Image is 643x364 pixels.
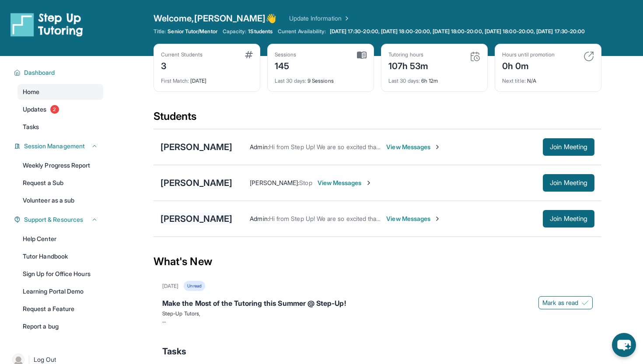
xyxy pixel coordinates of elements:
[17,157,103,173] a: Weekly Progress Report
[17,283,103,299] a: Learning Portal Demo
[434,215,441,222] img: Chevron-Right
[17,248,103,264] a: Tutor Handbook
[24,142,85,150] span: Session Management
[386,214,441,223] span: View Messages
[21,215,98,224] button: Support & Resources
[162,345,186,357] span: Tasks
[434,143,441,150] img: Chevron-Right
[470,51,480,62] img: card
[223,28,247,35] span: Capacity:
[17,266,103,282] a: Sign Up for Office Hours
[161,77,189,84] span: First Match :
[538,296,593,309] button: Mark as read
[250,215,269,222] span: Admin :
[161,51,203,58] div: Current Students
[550,180,587,185] span: Join Meeting
[161,177,232,189] div: [PERSON_NAME]
[275,77,306,84] span: Last 30 days :
[275,58,297,72] div: 145
[502,58,555,72] div: 0h 0m
[17,101,103,117] a: Updates2
[330,28,585,35] span: [DATE] 17:30-20:00, [DATE] 18:00-20:00, [DATE] 18:00-20:00, [DATE] 18:00-20:00, [DATE] 17:30-20:00
[502,72,594,84] div: N/A
[23,122,39,131] span: Tasks
[342,14,350,23] img: Chevron Right
[582,299,589,306] img: Mark as read
[162,283,178,290] div: [DATE]
[386,143,441,151] span: View Messages
[278,28,326,35] span: Current Availability:
[250,179,299,186] span: [PERSON_NAME] :
[34,355,56,364] span: Log Out
[184,281,205,291] div: Unread
[154,109,601,129] div: Students
[17,175,103,191] a: Request a Sub
[50,105,59,114] span: 2
[612,333,636,357] button: chat-button
[154,12,277,24] span: Welcome, [PERSON_NAME] 👋
[275,51,297,58] div: Sessions
[17,318,103,334] a: Report a bug
[275,72,367,84] div: 9 Sessions
[21,68,98,77] button: Dashboard
[543,138,594,156] button: Join Meeting
[388,51,429,58] div: Tutoring hours
[550,216,587,221] span: Join Meeting
[23,87,39,96] span: Home
[357,51,367,59] img: card
[17,119,103,135] a: Tasks
[502,77,526,84] span: Next title :
[21,142,98,150] button: Session Management
[365,179,372,186] img: Chevron-Right
[10,12,83,37] img: logo
[24,68,55,77] span: Dashboard
[17,301,103,317] a: Request a Feature
[543,210,594,227] button: Join Meeting
[289,14,350,23] a: Update Information
[388,58,429,72] div: 107h 53m
[584,51,594,62] img: card
[17,231,103,247] a: Help Center
[299,179,312,186] span: Stop
[542,298,578,307] span: Mark as read
[24,215,83,224] span: Support & Resources
[328,28,587,35] a: [DATE] 17:30-20:00, [DATE] 18:00-20:00, [DATE] 18:00-20:00, [DATE] 18:00-20:00, [DATE] 17:30-20:00
[154,242,601,281] div: What's New
[318,178,372,187] span: View Messages
[161,72,253,84] div: [DATE]
[388,77,420,84] span: Last 30 days :
[543,174,594,192] button: Join Meeting
[168,28,217,35] span: Senior Tutor/Mentor
[23,105,47,114] span: Updates
[248,28,273,35] span: 1 Students
[245,51,253,58] img: card
[250,143,269,150] span: Admin :
[502,51,555,58] div: Hours until promotion
[154,28,166,35] span: Title:
[17,192,103,208] a: Volunteer as a sub
[388,72,480,84] div: 6h 12m
[162,310,593,317] p: Step-Up Tutors,
[161,141,232,153] div: [PERSON_NAME]
[550,144,587,150] span: Join Meeting
[161,58,203,72] div: 3
[161,213,232,225] div: [PERSON_NAME]
[162,298,593,310] div: Make the Most of the Tutoring this Summer @ Step-Up!
[17,84,103,100] a: Home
